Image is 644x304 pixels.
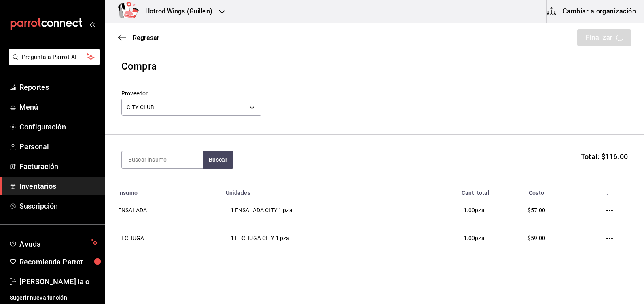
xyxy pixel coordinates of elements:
[19,141,98,152] span: Personal
[139,6,212,16] h3: Hotrod Wings (Guillen)
[403,185,494,196] th: Cant. total
[122,151,203,168] input: Buscar insumo
[19,256,98,267] span: Recomienda Parrot
[19,82,98,93] span: Reportes
[6,59,100,67] a: Pregunta a Parrot AI
[133,34,159,42] span: Regresar
[19,276,98,287] span: [PERSON_NAME] la o
[22,53,87,61] span: Pregunta a Parrot AI
[121,99,261,116] div: CITY CLUB
[581,151,628,162] span: Total: $116.00
[121,59,628,74] div: Compra
[19,201,98,211] span: Suscripción
[19,161,98,172] span: Facturación
[19,238,88,247] span: Ayuda
[89,21,95,27] button: open_drawer_menu
[19,121,98,132] span: Configuración
[105,224,221,252] td: LECHUGA
[9,49,100,65] button: Pregunta a Parrot AI
[121,91,261,96] label: Proveedor
[203,151,233,169] button: Buscar
[403,224,494,252] td: pza
[464,235,475,241] span: 1.00
[118,34,159,42] button: Regresar
[578,185,644,196] th: .
[19,101,98,112] span: Menú
[221,224,404,252] td: 1 LECHUGA CITY 1 pza
[105,185,221,196] th: Insumo
[10,293,98,302] span: Sugerir nueva función
[464,207,475,213] span: 1.00
[19,181,98,192] span: Inventarios
[105,196,221,224] td: ENSALADA
[527,235,546,241] span: $59.00
[221,185,404,196] th: Unidades
[221,196,404,224] td: 1 ENSALADA CITY 1 pza
[527,207,546,213] span: $57.00
[403,196,494,224] td: pza
[494,185,579,196] th: Costo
